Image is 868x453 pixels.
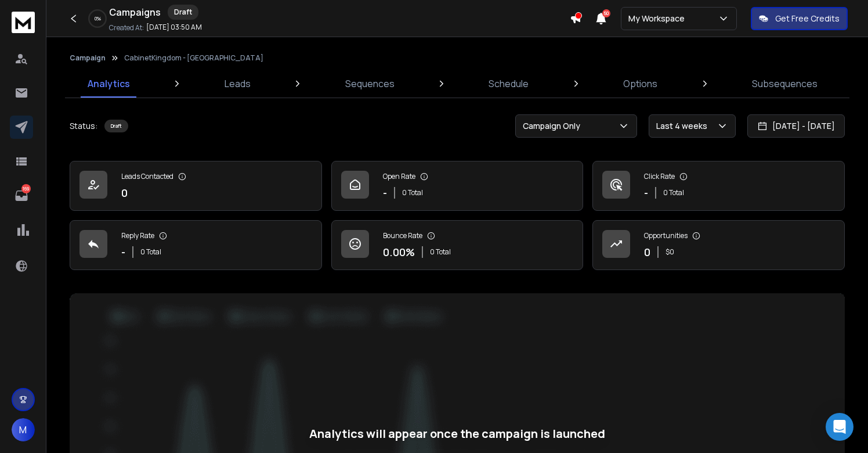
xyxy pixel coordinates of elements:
p: Schedule [489,77,529,91]
p: 0 Total [140,247,161,257]
button: M [12,418,35,441]
a: Leads [218,70,258,98]
p: Bounce Rate [383,231,422,240]
p: 0.00 % [383,244,415,260]
p: Created At: [109,23,144,33]
p: Get Free Credits [775,13,840,24]
a: Subsequences [745,70,824,98]
p: Click Rate [644,172,675,181]
button: Campaign [70,53,106,63]
div: Draft [168,5,198,20]
p: - [644,185,648,201]
span: 50 [602,9,610,17]
p: Open Rate [383,172,415,181]
p: Last 4 weeks [656,120,712,132]
div: Draft [104,120,128,132]
p: 0 Total [663,188,684,197]
a: Click Rate-0 Total [592,161,845,211]
p: Opportunities [644,231,688,240]
p: Analytics [88,77,130,91]
a: Analytics [81,70,137,98]
div: Open Intercom Messenger [826,413,853,441]
a: 169 [10,184,33,207]
p: Sequences [345,77,395,91]
p: - [121,244,125,260]
a: Bounce Rate0.00%0 Total [331,220,584,270]
p: 0 Total [402,188,423,197]
p: 0 [121,185,128,201]
a: Options [616,70,664,98]
p: - [383,185,387,201]
p: Leads [225,77,251,91]
a: Opportunities0$0 [592,220,845,270]
p: 169 [21,184,31,193]
p: 0 Total [430,247,451,257]
p: 0 [644,244,650,260]
p: CabinetKingdom - [GEOGRAPHIC_DATA] [124,53,263,63]
p: $ 0 [666,247,674,257]
p: Campaign Only [523,120,585,132]
p: Options [623,77,657,91]
a: Sequences [338,70,402,98]
p: Status: [70,120,97,132]
a: Schedule [482,70,536,98]
p: [DATE] 03:50 AM [146,23,202,32]
button: [DATE] - [DATE] [747,114,845,138]
div: Analytics will appear once the campaign is launched [309,426,605,442]
h1: Campaigns [109,5,161,19]
p: Subsequences [752,77,818,91]
img: logo [12,12,35,33]
button: Get Free Credits [751,7,848,30]
a: Open Rate-0 Total [331,161,584,211]
a: Leads Contacted0 [70,161,322,211]
p: 0 % [95,15,101,22]
a: Reply Rate-0 Total [70,220,322,270]
p: My Workspace [628,13,689,24]
p: Reply Rate [121,231,154,240]
p: Leads Contacted [121,172,173,181]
